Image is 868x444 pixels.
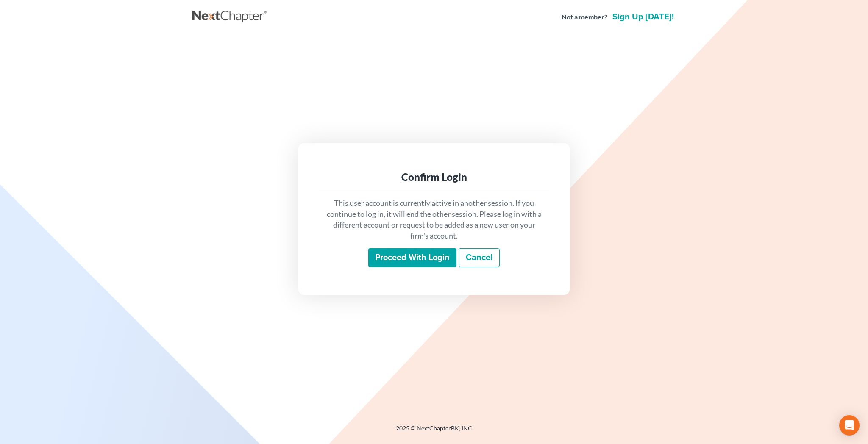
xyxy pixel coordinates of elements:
[192,424,676,439] div: 2025 © NextChapterBK, INC
[562,12,607,22] strong: Not a member?
[459,248,500,268] a: Cancel
[839,415,860,436] div: Open Intercom Messenger
[325,198,542,241] p: This user account is currently active in another session. If you continue to log in, it will end ...
[368,248,456,268] input: Proceed with login
[611,13,676,21] a: Sign up [DATE]!
[325,170,542,184] div: Confirm Login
